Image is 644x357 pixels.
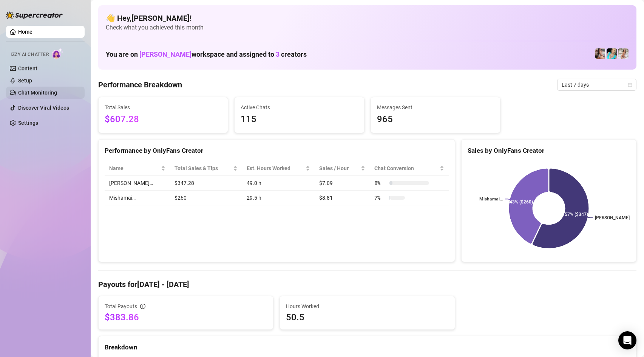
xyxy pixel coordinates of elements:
[377,103,494,112] span: Messages Sent
[18,90,57,96] a: Chat Monitoring
[109,164,159,172] span: Name
[175,164,232,172] span: Total Sales & Tips
[106,50,307,59] h1: You are on workspace and assigned to creators
[105,191,170,205] td: Mishamai…
[618,48,629,59] img: Veronica
[374,194,386,202] span: 7 %
[18,120,38,126] a: Settings
[315,161,370,176] th: Sales / Hour
[11,51,49,58] span: Izzy AI Chatter
[377,112,494,127] span: 965
[315,191,370,205] td: $8.81
[241,112,358,127] span: 115
[170,191,242,205] td: $260
[607,48,617,59] img: Emily
[468,146,630,156] div: Sales by OnlyFans Creator
[98,279,636,290] h4: Payouts for [DATE] - [DATE]
[479,196,503,202] text: Mishamai…
[276,50,280,58] span: 3
[105,161,170,176] th: Name
[105,302,137,310] span: Total Payouts
[595,215,633,220] text: [PERSON_NAME]…
[105,311,267,323] span: $383.86
[18,65,37,71] a: Content
[374,164,438,172] span: Chat Conversion
[370,161,449,176] th: Chat Conversion
[106,23,629,32] span: Check what you achieved this month
[140,304,145,309] span: info-circle
[595,48,606,59] img: Mishamai
[286,311,448,323] span: 50.5
[170,176,242,191] td: $347.28
[6,11,63,19] img: logo-BBDzfeDw.svg
[18,29,32,35] a: Home
[315,176,370,191] td: $7.09
[241,103,358,112] span: Active Chats
[286,302,448,310] span: Hours Worked
[18,78,32,84] a: Setup
[628,82,632,87] span: calendar
[105,112,222,127] span: $607.28
[139,50,192,58] span: [PERSON_NAME]
[247,164,304,172] div: Est. Hours Worked
[242,191,315,205] td: 29.5 h
[105,176,170,191] td: [PERSON_NAME]…
[98,79,182,90] h4: Performance Breakdown
[319,164,359,172] span: Sales / Hour
[562,79,632,90] span: Last 7 days
[618,331,636,349] div: Open Intercom Messenger
[170,161,242,176] th: Total Sales & Tips
[105,146,449,156] div: Performance by OnlyFans Creator
[105,103,222,112] span: Total Sales
[106,13,629,23] h4: 👋 Hey, [PERSON_NAME] !
[374,179,386,187] span: 8 %
[242,176,315,191] td: 49.0 h
[105,342,630,352] div: Breakdown
[52,48,63,59] img: AI Chatter
[18,105,69,111] a: Discover Viral Videos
